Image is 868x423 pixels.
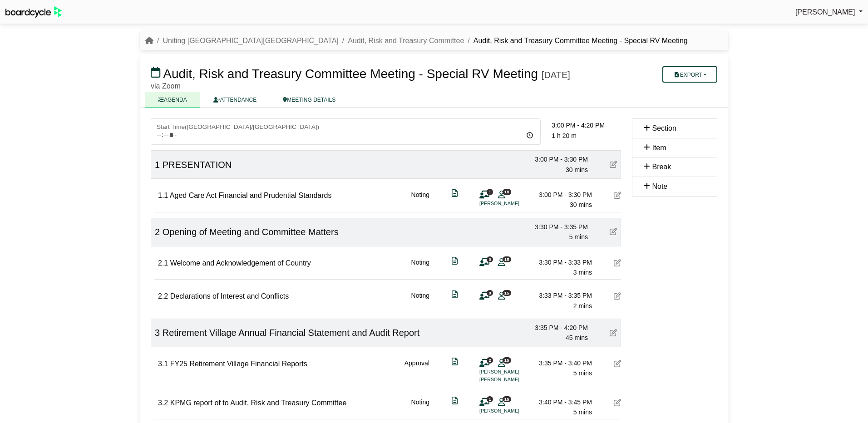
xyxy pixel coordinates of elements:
[158,192,168,199] span: 1.1
[652,124,676,132] span: Section
[155,227,160,237] span: 2
[411,257,429,278] div: Noting
[464,35,687,47] li: Audit, Risk and Treasury Committee Meeting - Special RV Meeting
[573,408,592,416] span: 5 mins
[158,399,168,407] span: 3.2
[163,67,538,81] span: Audit, Risk and Treasury Committee Meeting - Special RV Meeting
[163,328,420,338] span: Retirement Village Annual Financial Statement and Audit Report
[652,182,667,190] span: Note
[552,132,576,139] span: 1 h 20 m
[528,257,592,267] div: 3:30 PM - 3:33 PM
[145,35,688,47] nav: breadcrumb
[163,37,338,44] a: Uniting [GEOGRAPHIC_DATA][GEOGRAPHIC_DATA]
[487,256,493,262] span: 0
[170,259,311,267] span: Welcome and Acknowledgement of Country
[503,357,511,363] span: 15
[200,92,270,108] a: ATTENDANCE
[170,360,307,368] span: FY25 Retirement Village Financial Reports
[487,396,493,402] span: 1
[524,222,588,232] div: 3:30 PM - 3:35 PM
[163,160,232,170] span: PRESENTATION
[503,189,511,195] span: 18
[155,160,160,170] span: 1
[145,92,200,108] a: AGENDA
[479,376,547,384] li: [PERSON_NAME]
[566,334,588,341] span: 45 mins
[270,92,349,108] a: MEETING DETAILS
[479,200,547,207] li: [PERSON_NAME]
[542,69,570,80] div: [DATE]
[528,290,592,300] div: 3:33 PM - 3:35 PM
[158,360,168,368] span: 3.1
[158,259,168,267] span: 2.1
[151,82,181,90] span: via Zoom
[411,190,429,210] div: Noting
[503,256,511,262] span: 15
[573,369,592,377] span: 5 mins
[524,323,588,333] div: 3:35 PM - 4:20 PM
[662,66,717,83] button: Export
[573,302,592,310] span: 2 mins
[170,292,289,300] span: Declarations of Interest and Conflicts
[479,368,547,376] li: [PERSON_NAME]
[566,166,588,173] span: 30 mins
[348,37,464,44] a: Audit, Risk and Treasury Committee
[404,358,429,384] div: Approval
[487,357,493,363] span: 2
[652,144,666,152] span: Item
[795,8,855,16] span: [PERSON_NAME]
[5,6,62,18] img: BoardcycleBlackGreen-aaafeed430059cb809a45853b8cf6d952af9d84e6e89e1f1685b34bfd5cb7d64.svg
[170,399,347,407] span: KPMG report of to Audit, Risk and Treasury Committee
[503,290,511,296] span: 15
[487,189,493,195] span: 1
[573,269,592,276] span: 3 mins
[170,192,332,199] span: Aged Care Act Financial and Prudential Standards
[795,6,863,18] a: [PERSON_NAME]
[552,120,621,130] div: 3:00 PM - 4:20 PM
[528,190,592,200] div: 3:00 PM - 3:30 PM
[652,163,671,171] span: Break
[528,358,592,368] div: 3:35 PM - 3:40 PM
[528,397,592,407] div: 3:40 PM - 3:45 PM
[503,396,511,402] span: 15
[155,328,160,338] span: 3
[163,227,339,237] span: Opening of Meeting and Committee Matters
[570,201,592,208] span: 30 mins
[158,292,168,300] span: 2.2
[524,154,588,164] div: 3:00 PM - 3:30 PM
[411,290,429,311] div: Noting
[479,407,547,415] li: [PERSON_NAME]
[569,233,588,241] span: 5 mins
[487,290,493,296] span: 0
[411,397,429,418] div: Noting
